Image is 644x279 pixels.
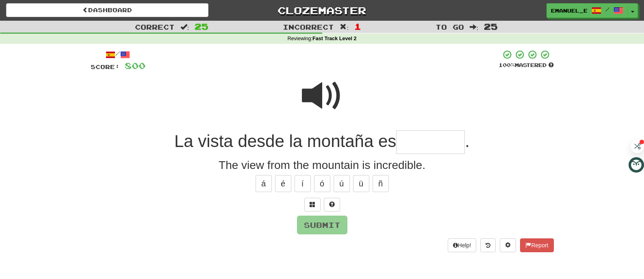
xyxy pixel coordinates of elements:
span: : [180,24,189,30]
span: : [340,24,349,30]
span: 1 [354,22,361,31]
button: Round history (alt+y) [480,238,496,252]
span: To go [436,23,464,31]
button: ó [314,175,330,192]
a: emanuel_e / [546,3,628,18]
span: 800 [125,61,145,71]
span: : [470,24,479,30]
span: / [605,6,609,12]
span: La vista desde la montaña es [174,132,396,151]
button: Report [520,238,553,252]
span: 25 [195,22,208,31]
strong: Fast Track Level 2 [312,36,357,41]
button: Help! [448,238,477,252]
button: Switch sentence to multiple choice alt+p [304,198,321,212]
span: Incorrect [283,23,334,31]
button: ú [334,175,350,192]
button: é [275,175,291,192]
span: emanuel_e [551,7,588,14]
span: . [465,132,470,151]
span: Correct [135,23,175,31]
button: Single letter hint - you only get 1 per sentence and score half the points! alt+h [324,198,340,212]
a: Dashboard [6,3,208,17]
div: The view from the mountain is incredible. [91,157,554,173]
span: 100 % [499,62,515,68]
span: Score: [91,63,120,70]
button: í [295,175,311,192]
button: ü [353,175,369,192]
div: Mastered [499,62,554,69]
div: / [91,50,145,60]
button: Submit [297,216,347,234]
span: 25 [484,22,498,31]
a: Clozemaster [221,3,423,17]
button: á [256,175,272,192]
button: ñ [373,175,389,192]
